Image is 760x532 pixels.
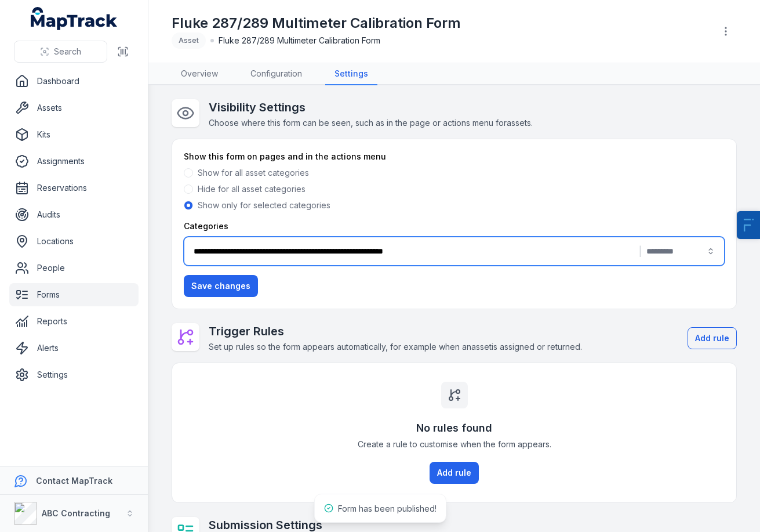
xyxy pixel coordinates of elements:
[688,327,737,349] button: Add rule
[209,342,582,352] span: Set up rules so the form appears automatically, for example when an asset is assigned or returned.
[9,230,139,253] a: Locations
[184,220,228,232] label: Categories
[9,123,139,146] a: Kits
[54,46,81,57] span: Search
[9,150,139,173] a: Assignments
[184,275,258,297] button: Save changes
[9,70,139,93] a: Dashboard
[325,63,377,85] a: Settings
[219,35,380,46] span: Fluke 287/289 Multimeter Calibration Form
[198,183,306,195] label: Hide for all asset categories
[209,99,533,115] h2: Visibility Settings
[338,504,437,513] span: Form has been published!
[9,283,139,306] a: Forms
[9,96,139,120] a: Assets
[172,63,227,85] a: Overview
[416,420,492,436] h3: No rules found
[198,200,330,211] label: Show only for selected categories
[209,118,533,128] span: Choose where this form can be seen, such as in the page or actions menu for assets .
[184,237,725,266] button: |
[9,336,139,360] a: Alerts
[9,176,139,200] a: Reservations
[209,323,582,339] h2: Trigger Rules
[358,439,551,450] span: Create a rule to customise when the form appears.
[9,363,139,386] a: Settings
[172,32,206,49] div: Asset
[31,7,118,30] a: MapTrack
[9,310,139,333] a: Reports
[14,41,107,63] button: Search
[9,203,139,226] a: Audits
[241,63,311,85] a: Configuration
[184,151,386,162] label: Show this form on pages and in the actions menu
[198,167,309,179] label: Show for all asset categories
[172,14,461,32] h1: Fluke 287/289 Multimeter Calibration Form
[36,476,112,486] strong: Contact MapTrack
[9,256,139,280] a: People
[42,508,110,518] strong: ABC Contracting
[430,462,479,484] button: Add rule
